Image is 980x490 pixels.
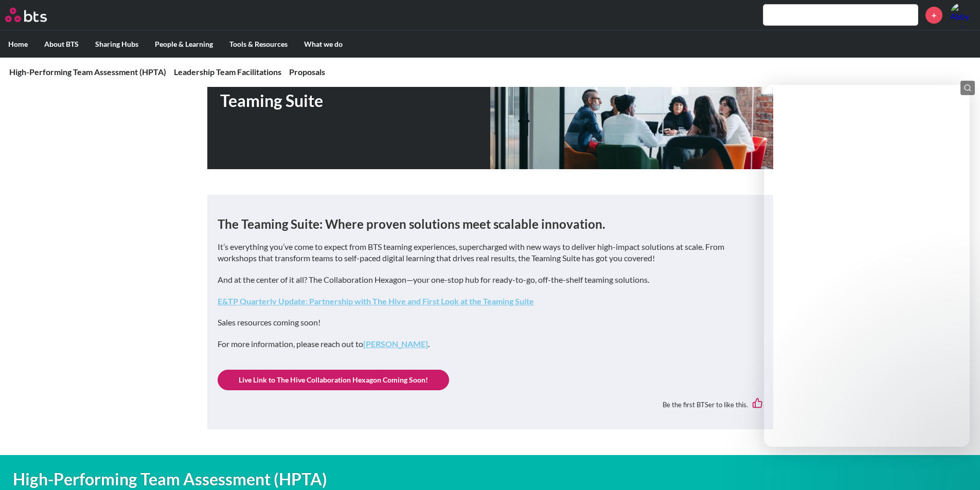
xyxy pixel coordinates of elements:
label: People & Learning [147,31,221,58]
a: + [925,7,942,24]
label: What we do [296,31,351,58]
strong: The Teaming Suite: Where proven solutions meet scalable innovation. [218,216,605,231]
label: Sharing Hubs [87,31,147,58]
h1: Teaming Suite [220,89,490,113]
label: Tools & Resources [221,31,296,58]
div: Be the first BTSer to like this. [218,390,763,419]
img: BTS Logo [5,8,47,22]
a: [PERSON_NAME] [363,339,428,349]
a: Live Link to The Hive Collaboration Hexagon Coming Soon! [218,370,449,390]
p: For more information, please reach out to . [218,338,763,350]
p: And at the center of it all? The Collaboration Hexagon—your one-stop hub for ready-to-go, off-the... [218,274,763,285]
iframe: Intercom live chat [764,85,970,447]
iframe: Intercom live chat [945,455,970,480]
label: About BTS [36,31,87,58]
a: E&TP Quarterly Update: Partnership with The Hive and First Look at the Teaming Suite [218,296,534,306]
a: Profile [950,3,975,27]
a: Leadership Team Facilitations [174,67,281,77]
a: Proposals [289,67,325,77]
p: Sales resources coming soon! [218,317,763,328]
a: Go home [5,8,66,22]
a: High-Performing Team Assessment (HPTA) [9,67,166,77]
img: Abby Terry [950,3,975,27]
p: It’s everything you’ve come to expect from BTS teaming experiences, supercharged with new ways to... [218,241,763,264]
